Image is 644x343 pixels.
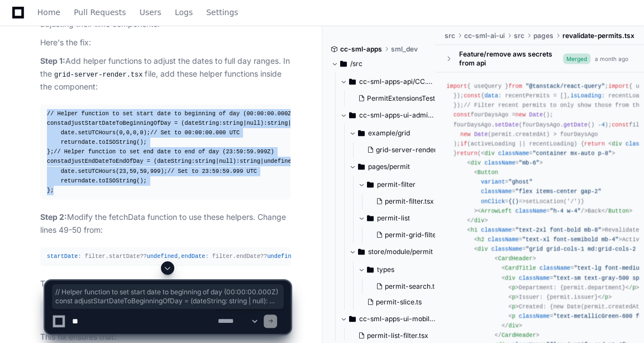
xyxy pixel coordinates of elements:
[98,177,136,184] span: toISOString
[168,168,257,175] span: // Set to 23:59:59.999 UTC
[495,255,536,262] span: < >
[358,245,365,259] svg: Directory
[267,253,298,260] span: undefined
[563,54,590,64] span: Merged
[498,255,533,262] span: CardHeader
[40,36,290,49] p: Here's the fix:
[516,111,526,118] span: new
[488,236,518,243] span: className
[584,140,605,147] span: return
[264,158,294,165] span: undefined
[340,73,436,91] button: cc-sml-apps-api/CC.SML.Services.Tests/Extensions
[367,178,374,191] svg: Directory
[457,150,478,157] span: return
[460,131,470,138] span: new
[47,110,295,117] span: // Helper function to set start date to beginning of day (00:00:00.000Z)
[349,124,445,142] button: example/grid
[350,59,362,68] span: /src
[478,246,488,252] span: div
[140,168,146,175] span: 59
[377,214,410,223] span: permit-list
[54,148,274,155] span: // Helper function to set end date to end of day (23:59:59.999Z)
[570,92,601,99] span: isLoading
[484,159,515,166] span: className
[147,253,178,260] span: undefined
[608,83,629,90] span: import
[358,160,365,173] svg: Directory
[47,158,64,165] span: const
[513,31,524,40] span: src
[246,120,260,126] span: null
[109,253,140,260] span: startDate
[150,168,160,175] span: 999
[358,126,365,140] svg: Directory
[362,142,447,158] button: grid-server-render.tsx
[222,120,243,126] span: string
[349,109,356,122] svg: Directory
[495,121,519,128] span: setDate
[47,120,64,126] span: const
[481,178,505,185] span: variant
[478,208,588,214] span: < = />
[340,57,347,71] svg: Directory
[181,253,205,260] span: endDate
[444,31,455,40] span: src
[368,162,410,171] span: pages/permit
[55,288,280,306] span: // Helper function to set start date to beginning of day (00:00:00.000Z) const adjustStartDateToB...
[367,94,447,103] span: PermitExtensionsTests.cs
[516,227,602,233] span: "text-2xl font-bold mb-8"
[61,139,82,145] span: return
[481,150,615,157] span: < = >
[474,236,622,243] span: < = >
[385,197,434,206] span: permit-filter.tsx
[61,177,82,184] span: return
[47,253,78,260] span: startDate
[140,129,143,136] span: 0
[184,120,219,126] span: dateString
[52,70,145,80] code: grid-server-render.tsx
[550,208,580,214] span: "h-4 w-4"
[195,158,216,165] span: string
[47,109,284,195] div: adjustStartDateToBeginningOfDay = ( : | ): | { (!dateString) ; date = (dateString); date. ( , , ,...
[508,198,518,205] span: {()
[133,129,136,136] span: 0
[464,31,504,40] span: cc-sml-ai-ui
[78,168,116,175] span: setUTCHours
[470,159,480,166] span: div
[40,56,65,65] strong: Step 1:
[40,212,67,222] strong: Step 2:
[516,131,546,138] span: createdAt
[460,140,467,147] span: if
[340,106,436,124] button: cc-sml-apps-ui-admin/src
[267,120,288,126] span: string
[454,111,471,118] span: const
[349,158,445,176] button: pages/permit
[371,227,446,243] button: permit-grid-filter.ts
[508,83,522,90] span: from
[484,150,494,157] span: div
[516,208,546,214] span: className
[98,139,136,145] span: toISOString
[532,150,612,157] span: "container mx-auto p-8"
[78,129,116,136] span: setUTCHours
[47,252,284,261] div: : filter. ?? , : filter. ?? ,
[130,168,136,175] span: 59
[481,227,512,233] span: className
[354,91,438,106] button: PermitExtensionsTests.cs
[474,217,484,224] span: div
[612,121,629,128] span: const
[467,217,488,224] span: </ >
[478,236,484,243] span: h2
[467,159,543,166] span: < = >
[491,246,522,252] span: className
[481,188,512,195] span: className
[470,227,477,233] span: h1
[464,92,481,99] span: const
[376,145,447,154] span: grid-server-render.tsx
[459,50,563,68] div: Feature/remove aws secrets from api
[564,121,588,128] span: getDate
[150,129,240,136] span: // Set to 00:00:00.000 UTC
[40,211,290,237] p: Modify the fetchData function to use these helpers. Change lines 49-50 from:
[602,121,605,128] span: 4
[481,208,512,214] span: ArrowLeft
